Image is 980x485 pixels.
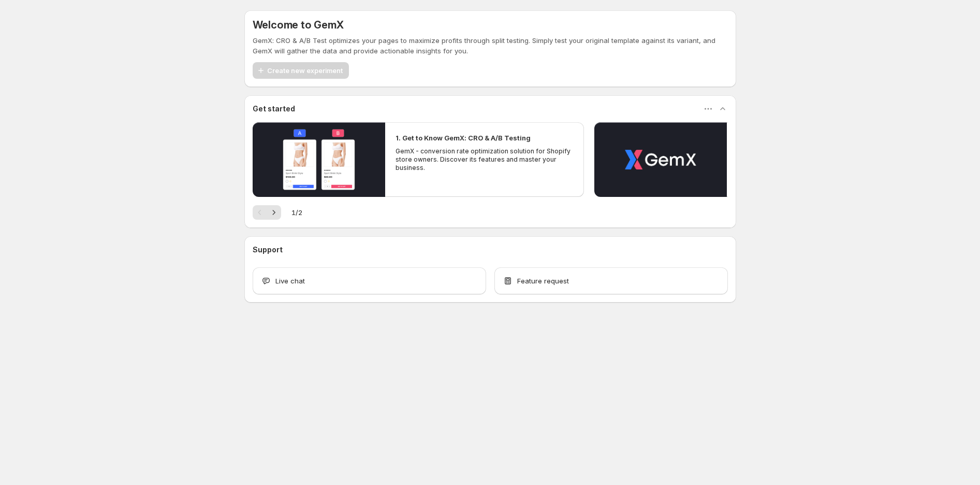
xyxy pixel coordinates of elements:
[253,19,344,31] h5: Welcome to GemX
[396,133,531,143] h2: 1. Get to Know GemX: CRO & A/B Testing
[517,276,569,286] span: Feature request
[594,122,727,197] button: Play video
[396,147,574,172] p: GemX - conversion rate optimization solution for Shopify store owners. Discover its features and ...
[253,35,728,56] p: GemX: CRO & A/B Test optimizes your pages to maximize profits through split testing. Simply test ...
[253,122,385,197] button: Play video
[253,104,295,114] h3: Get started
[253,245,283,255] h3: Support
[253,205,281,220] nav: Pagination
[291,207,302,218] span: 1 / 2
[275,276,305,286] span: Live chat
[267,205,281,220] button: Next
